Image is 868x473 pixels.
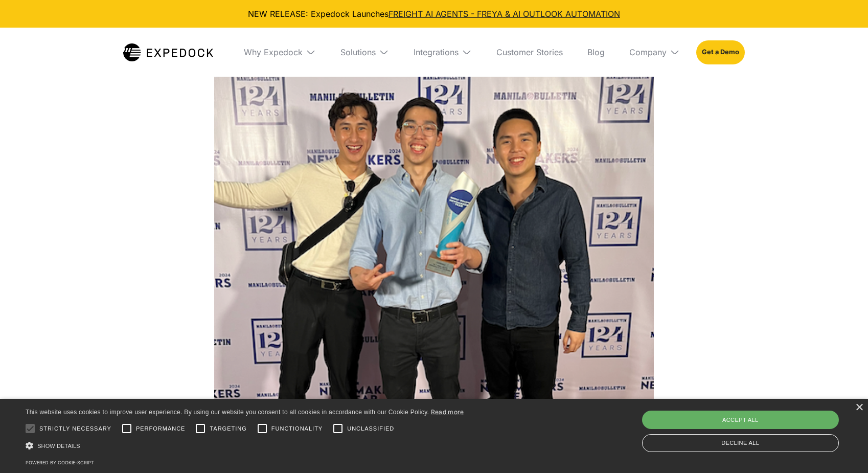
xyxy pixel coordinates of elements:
a: Read more [431,408,464,416]
div: Close [855,404,863,412]
a: FREIGHT AI AGENTS - FREYA & AI OUTLOOK AUTOMATION [389,9,620,19]
span: Performance [136,424,186,433]
div: Solutions [332,28,397,77]
div: Company [629,47,667,57]
div: Accept all [642,411,839,429]
span: Show details [37,443,80,449]
div: Integrations [405,28,480,77]
div: Integrations [414,47,459,57]
div: NEW RELEASE: Expedock Launches [8,8,860,19]
span: Strictly necessary [39,424,111,433]
span: Targeting [210,424,246,433]
a: Powered by cookie-script [26,460,94,465]
div: Why Expedock [244,47,303,57]
img: Expedock Founders: Jig Young, King Dy, Rui Aguiar, and Jeff Tan [214,52,654,439]
div: Show details [26,440,464,451]
a: Customer Stories [488,28,571,77]
div: Decline all [642,434,839,452]
span: Unclassified [347,424,394,433]
span: This website uses cookies to improve user experience. By using our website you consent to all coo... [26,409,429,416]
a: Blog [579,28,613,77]
div: Company [621,28,688,77]
div: Solutions [340,47,376,57]
span: Functionality [271,424,323,433]
iframe: Chat Widget [817,424,868,473]
a: Get a Demo [696,40,745,64]
div: Why Expedock [236,28,324,77]
div: Chat-Widget [817,424,868,473]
